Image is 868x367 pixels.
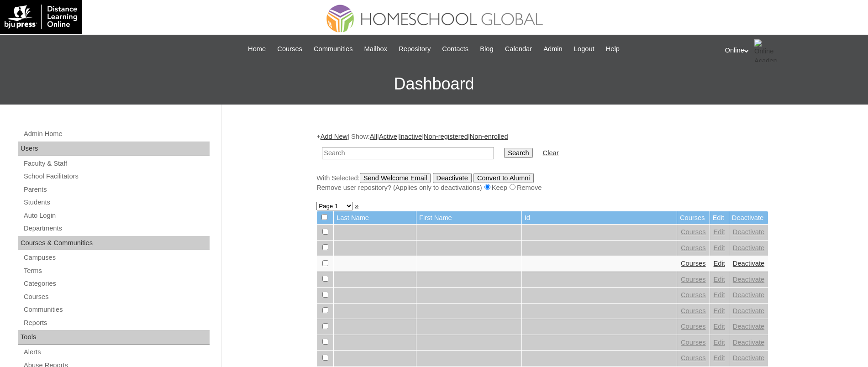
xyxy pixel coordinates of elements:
[714,354,725,362] a: Edit
[681,228,706,236] a: Courses
[23,291,210,303] a: Courses
[714,323,725,330] a: Edit
[569,44,599,54] a: Logout
[309,44,358,54] a: Communities
[733,244,764,252] a: Deactivate
[433,173,472,183] input: Deactivate
[277,44,302,54] span: Courses
[314,44,353,54] span: Communities
[522,211,677,225] td: Id
[394,44,435,54] a: Repository
[606,44,620,54] span: Help
[543,149,559,157] a: Clear
[18,330,210,345] div: Tools
[725,39,859,62] div: Online
[504,148,532,158] input: Search
[601,44,624,54] a: Help
[733,260,764,267] a: Deactivate
[23,171,210,182] a: School Facilitators
[733,291,764,299] a: Deactivate
[714,260,725,267] a: Edit
[370,133,377,140] a: All
[710,211,729,225] td: Edit
[273,44,307,54] a: Courses
[733,323,764,330] a: Deactivate
[681,323,706,330] a: Courses
[539,44,567,54] a: Admin
[316,173,768,193] div: With Selected:
[733,339,764,346] a: Deactivate
[473,173,534,183] input: Convert to Alumni
[364,44,388,54] span: Mailbox
[475,44,498,54] a: Blog
[399,133,422,140] a: Inactive
[480,44,493,54] span: Blog
[355,202,358,210] a: »
[729,211,768,225] td: Deactivate
[681,354,706,362] a: Courses
[379,133,397,140] a: Active
[23,223,210,234] a: Departments
[23,210,210,221] a: Auto Login
[500,44,537,54] a: Calendar
[714,244,725,252] a: Edit
[316,183,768,193] div: Remove user repository? (Applies only to deactivations) Keep Remove
[754,39,777,62] img: Online Academy
[23,197,210,208] a: Students
[23,317,210,329] a: Reports
[681,307,706,315] a: Courses
[574,44,594,54] span: Logout
[681,244,706,252] a: Courses
[5,63,863,105] h3: Dashboard
[681,276,706,283] a: Courses
[714,276,725,283] a: Edit
[248,44,266,54] span: Home
[321,133,347,140] a: Add New
[681,260,706,267] a: Courses
[505,44,532,54] span: Calendar
[681,339,706,346] a: Courses
[23,265,210,277] a: Terms
[677,211,710,225] td: Courses
[360,44,392,54] a: Mailbox
[23,158,210,169] a: Faculty & Staff
[733,276,764,283] a: Deactivate
[322,147,494,159] input: Search
[360,173,431,183] input: Send Welcome Email
[714,307,725,315] a: Edit
[733,354,764,362] a: Deactivate
[23,184,210,195] a: Parents
[681,291,706,299] a: Courses
[243,44,270,54] a: Home
[714,291,725,299] a: Edit
[18,236,210,251] div: Courses & Communities
[399,44,431,54] span: Repository
[437,44,473,54] a: Contacts
[543,44,563,54] span: Admin
[334,211,416,225] td: Last Name
[714,228,725,236] a: Edit
[424,133,468,140] a: Non-registered
[733,228,764,236] a: Deactivate
[23,346,210,358] a: Alerts
[470,133,508,140] a: Non-enrolled
[316,132,768,192] div: + | Show: | | | |
[23,278,210,289] a: Categories
[416,211,521,225] td: First Name
[5,5,77,29] img: logo-white.png
[23,252,210,263] a: Campuses
[733,307,764,315] a: Deactivate
[714,339,725,346] a: Edit
[18,142,210,156] div: Users
[23,128,210,140] a: Admin Home
[23,304,210,315] a: Communities
[442,44,468,54] span: Contacts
